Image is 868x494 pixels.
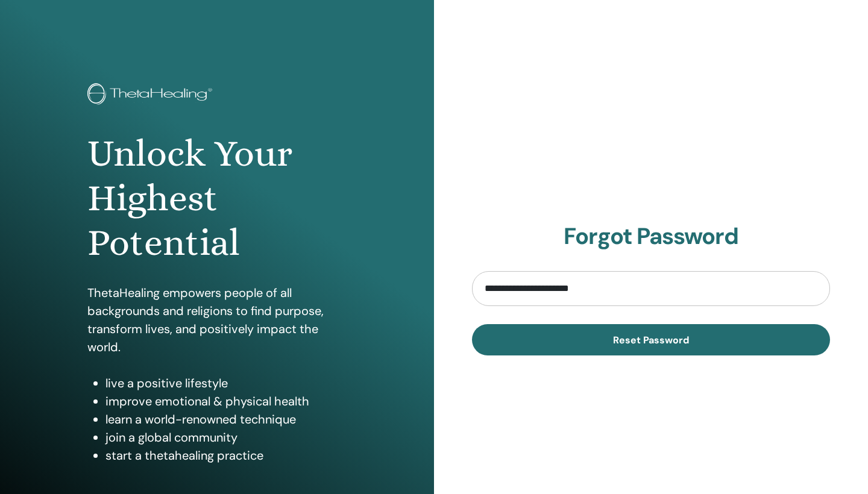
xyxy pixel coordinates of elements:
p: ThetaHealing empowers people of all backgrounds and religions to find purpose, transform lives, a... [87,284,347,356]
li: improve emotional & physical health [105,392,347,410]
li: start a thetahealing practice [105,446,347,464]
h1: Unlock Your Highest Potential [87,131,347,266]
li: learn a world-renowned technique [105,410,347,428]
h2: Forgot Password [472,223,830,251]
li: join a global community [105,428,347,446]
span: Reset Password [613,334,689,346]
button: Reset Password [472,324,830,355]
li: live a positive lifestyle [105,374,347,392]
